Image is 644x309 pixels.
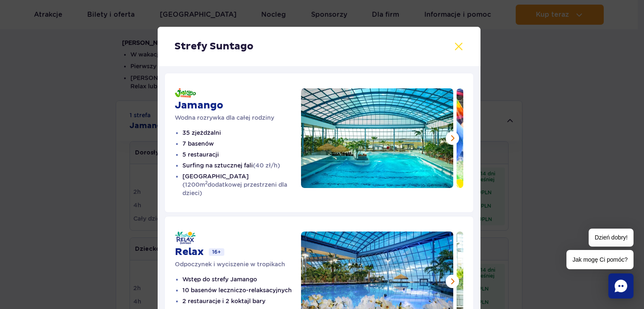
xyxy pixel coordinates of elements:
[182,161,301,170] li: Surfing na sztucznej fali
[182,275,301,283] li: Wstęp do strefy Jamango
[182,181,287,196] span: (1200m dodatkowej przestrzeni dla dzieci)
[182,172,301,197] li: [GEOGRAPHIC_DATA]
[209,248,224,256] span: 16+
[175,260,301,268] p: Odpoczynek i wyciszenie w tropikach
[182,150,301,159] li: 5 restauracji
[566,250,634,269] span: Jak mogę Ci pomóc?
[608,273,634,299] div: Chat
[175,246,204,258] h3: Relax
[174,40,464,53] h2: Strefy Suntago
[175,113,301,122] p: Wodna rozrywka dla całej rodziny
[182,286,301,294] li: 10 basenów leczniczo-relaksacyjnych
[589,229,634,247] span: Dzień dobry!
[182,139,301,148] li: 7 basenów
[205,180,208,185] sup: 2
[301,88,454,188] img: Przestronny kryty basen z falą, otoczony palmami
[182,129,301,137] li: 35 zjeżdżalni
[175,99,301,112] h3: Jamango
[175,88,196,98] img: Jamango - Water Jungle
[175,232,196,244] img: Relax - Suntago
[253,162,280,169] span: (40 zł/h)
[182,297,301,305] li: 2 restauracje i 2 koktajl bary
